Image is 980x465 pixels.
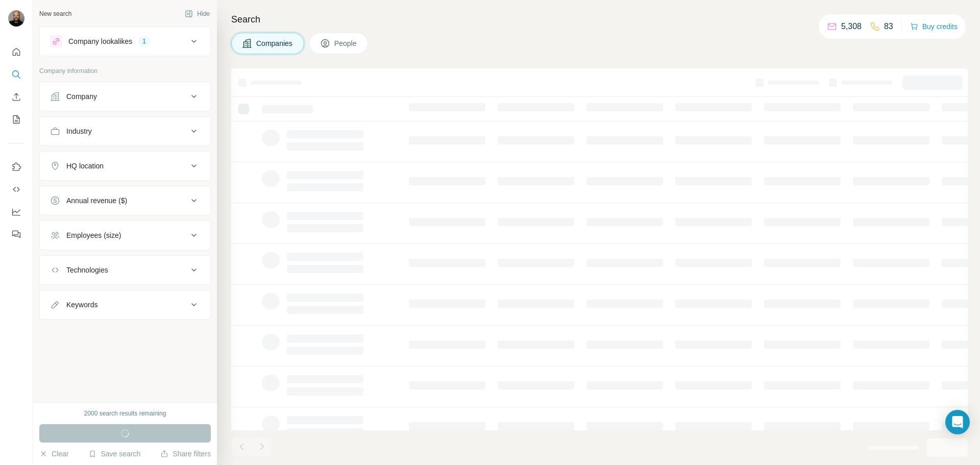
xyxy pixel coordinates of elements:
[84,409,166,418] div: 2000 search results remaining
[256,38,293,48] span: Companies
[8,10,24,27] img: Avatar
[66,161,104,171] div: HQ location
[66,126,92,136] div: Industry
[8,203,24,221] button: Dashboard
[39,9,71,18] div: New search
[8,88,24,106] button: Enrich CSV
[8,225,24,243] button: Feedback
[40,188,210,213] button: Annual revenue ($)
[160,449,211,459] button: Share filters
[40,292,210,317] button: Keywords
[40,154,210,178] button: HQ location
[884,20,893,33] p: 83
[40,29,210,54] button: Company lookalikes1
[66,91,97,102] div: Company
[68,36,132,46] div: Company lookalikes
[138,37,150,46] div: 1
[8,180,24,199] button: Use Surfe API
[66,195,127,206] div: Annual revenue ($)
[8,158,24,176] button: Use Surfe on LinkedIn
[910,19,958,34] button: Buy credits
[39,66,211,76] p: Company information
[40,84,210,109] button: Company
[334,38,358,48] span: People
[231,12,968,27] h4: Search
[40,119,210,143] button: Industry
[8,43,24,61] button: Quick start
[178,6,217,21] button: Hide
[66,300,97,310] div: Keywords
[8,110,24,129] button: My lists
[945,410,970,434] div: Open Intercom Messenger
[88,449,140,459] button: Save search
[66,265,108,275] div: Technologies
[841,20,862,33] p: 5,308
[40,258,210,282] button: Technologies
[40,223,210,248] button: Employees (size)
[8,65,24,84] button: Search
[66,230,121,240] div: Employees (size)
[39,449,68,459] button: Clear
